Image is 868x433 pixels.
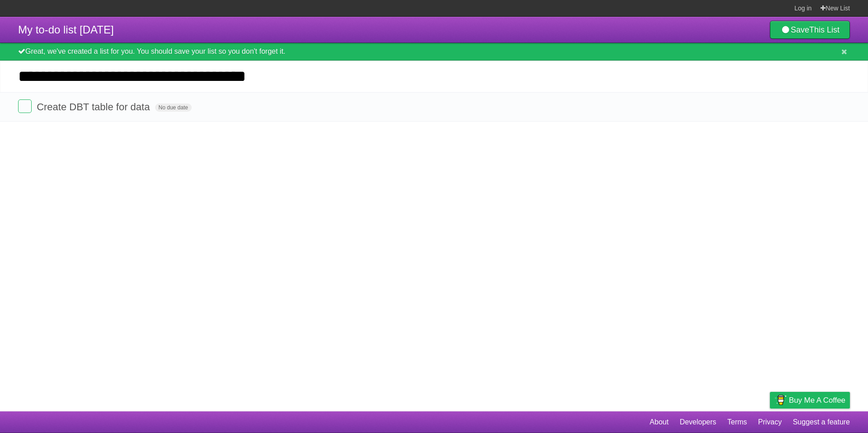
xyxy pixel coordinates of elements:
b: This List [809,25,840,34]
a: About [650,414,669,431]
a: Buy me a coffee [770,392,850,409]
label: Done [18,99,32,113]
a: Developers [679,414,716,431]
span: Create DBT table for data [37,101,152,113]
span: Buy me a coffee [789,392,845,408]
a: Terms [727,414,747,431]
span: No due date [155,104,192,112]
label: Star task [795,99,812,114]
a: SaveThis List [770,21,850,39]
a: Suggest a feature [793,414,850,431]
span: My to-do list [DATE] [18,24,114,36]
a: Privacy [758,414,782,431]
img: Buy me a coffee [774,392,787,408]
